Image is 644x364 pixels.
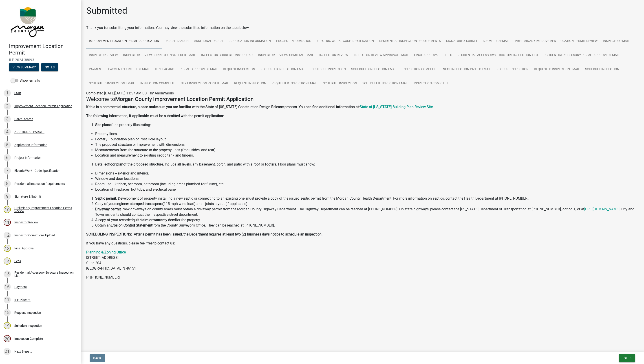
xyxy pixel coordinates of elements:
[95,176,639,181] li: Window and door locations.
[14,143,47,146] div: Application Information
[86,5,127,16] h1: Submitted
[95,122,639,128] li: of the property illustrating:
[9,66,39,69] wm-modal-confirm: Summary
[95,196,116,201] strong: Septic permit
[95,137,639,142] li: Footer / Foundation plan or Post Hole layout.
[314,34,377,48] a: Electric Work - Code Specification
[14,221,38,224] div: Inspector Review
[14,105,72,108] div: Improvement Location Permit Application
[14,247,34,250] div: Final Approval
[86,241,639,246] p: If you have any questions, please feel free to contact us:
[360,105,433,109] a: State of [US_STATE] Building Plan Review Site
[95,142,639,147] li: The proposed structure or improvement with dimensions.
[4,206,11,213] div: 10
[86,275,639,280] p: P: [PHONE_NUMBER]
[95,162,639,167] li: Detailed of the proposed structure. Include all levels, any basement, porch, and patio with a roo...
[191,34,227,48] a: ADDITIONAL PARCEL
[14,337,43,340] div: Inspection Complete
[14,271,74,277] div: Residential Accessory Structure Inspection List
[86,232,322,236] strong: SCHEDULING INSPECTIONS: After a permit has been issued, the Department requires at least two (2) ...
[317,48,351,63] a: Inspector Review
[258,62,309,77] a: Requested Inspection Email
[133,218,176,222] strong: quit claim or warranty deed
[411,76,451,91] a: Inspection Complete
[41,66,58,69] wm-modal-confirm: Notes
[14,311,41,314] div: Request Inspection
[442,48,455,63] a: Fees
[108,162,123,166] strong: floor plan
[95,217,639,223] li: A copy of your recorded for the property.
[531,62,582,77] a: Requested Inspection Email
[14,92,21,95] div: Start
[4,348,11,355] div: 21
[273,34,314,48] a: Project Information
[14,259,21,263] div: Fees
[4,141,11,148] div: 5
[95,147,639,153] li: Measurements from the structure to the property lines (front, sides, and rear).
[4,257,11,265] div: 14
[9,5,45,38] img: Morgan County, Indiana
[400,62,440,77] a: Inspection Complete
[4,283,11,290] div: 16
[4,167,11,174] div: 7
[4,245,11,252] div: 13
[106,62,152,77] a: Payment Submitted Email
[14,156,42,159] div: Project Information
[14,206,74,213] div: Preliminary Improvement Location Permit Review
[95,131,639,137] li: Property lines.
[93,356,101,360] span: Back
[4,335,11,342] div: 20
[4,193,11,200] div: 9
[494,62,531,77] a: Request Inspection
[86,96,639,102] h4: Welcome to
[360,76,411,91] a: Scheduled Inspection Email
[95,223,639,228] li: Obtain an from the County Surveyor's Office. They can be reached at [PHONE_NUMBER].
[4,296,11,303] div: 17
[86,62,106,77] a: Payment
[95,171,639,176] li: Dimensions -- exterior and interior.
[95,187,639,192] li: Location of fireplaces, hot tubs, and electrical panel.
[227,34,273,48] a: Application Information
[86,250,126,254] a: Planning & Zoning Office
[86,76,138,91] a: Scheduled Inspection Email
[220,62,258,77] a: Request Inspection
[443,34,480,48] a: Signature & Submit
[86,114,224,118] strong: The following information, if applicable, must be submitted with the permit application:
[600,34,632,48] a: Inspector Email
[86,34,162,48] a: Improvement Location Permit Application
[14,130,44,133] div: ADDITIONAL PARCEL
[4,270,11,278] div: 15
[120,48,198,63] a: Inspector Review Corrections Needed Email
[4,180,11,187] div: 8
[111,223,152,227] strong: Erosion Control Statement
[95,207,121,211] strong: Driveway permit
[4,89,11,97] div: 1
[4,309,11,316] div: 18
[86,25,639,31] div: Thank you for submitting your information. You may view the submitted information on the tabs below.
[95,181,639,187] li: Room use -- kitchen, bedroom, bathroom (including areas plumbed for future), etc.
[95,207,639,217] li: . New driveways on county roads must obtain a driveway permit from the Morgan County Highway Depa...
[95,123,109,127] strong: Site plan
[582,62,622,77] a: Schedule Inspection
[480,34,512,48] a: Submitted Email
[512,34,600,48] a: Preliminary Improvement Location Permit Review
[411,48,442,63] a: Final Approval
[14,285,27,288] div: Payment
[95,153,639,158] li: Location and measurement to existing septic tank and fingers.
[4,219,11,226] div: 11
[177,62,220,77] a: Permit Approved Email
[198,48,255,63] a: Inspector Corrections Upload
[11,78,40,83] label: Show emails
[90,354,105,362] button: Back
[14,298,31,301] div: ILP Placard
[541,48,622,63] a: Residential Accessory Permit Approved Email
[162,34,191,48] a: Parcel search
[584,207,620,211] a: [URL][DOMAIN_NAME]
[9,43,77,56] h4: Improvement Location Permit
[14,182,65,185] div: Residential Inspection Requirements
[4,322,11,329] div: 19
[255,48,317,63] a: Inspector Review Submittal Email
[377,34,443,48] a: Residential Inspection Requirements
